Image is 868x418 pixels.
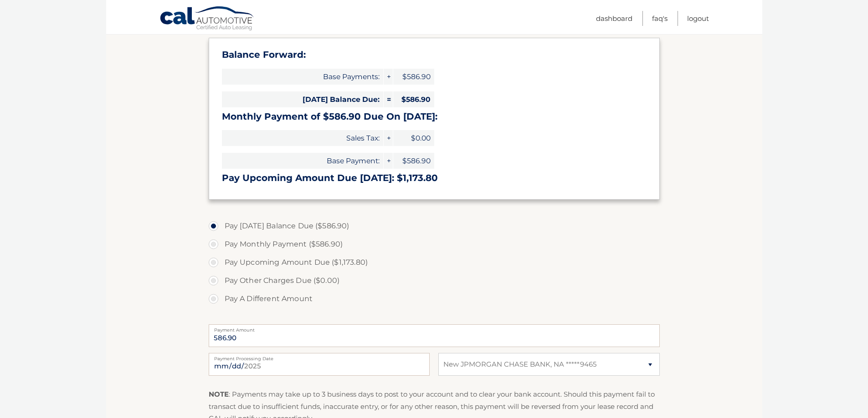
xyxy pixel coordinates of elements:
label: Pay [DATE] Balance Due ($586.90) [209,217,660,235]
span: = [384,91,393,107]
input: Payment Date [209,353,430,376]
input: Payment Amount [209,324,660,347]
span: Sales Tax: [222,130,383,146]
a: Cal Automotive [159,6,255,32]
label: Pay Upcoming Amount Due ($1,173.80) [209,253,660,272]
span: $586.90 [393,91,434,107]
label: Pay Other Charges Due ($0.00) [209,272,660,290]
label: Payment Processing Date [209,353,430,360]
label: Payment Amount [209,324,660,332]
span: + [384,130,393,146]
span: Base Payment: [222,153,383,169]
label: Pay A Different Amount [209,290,660,308]
span: $586.90 [393,153,434,169]
label: Pay Monthly Payment ($586.90) [209,235,660,253]
h3: Balance Forward: [222,49,647,60]
span: [DATE] Balance Due: [222,91,383,107]
span: $586.90 [393,69,434,85]
h3: Monthly Payment of $586.90 Due On [DATE]: [222,111,647,122]
span: $0.00 [393,130,434,146]
a: Dashboard [596,11,632,26]
span: + [384,69,393,85]
span: Base Payments: [222,69,383,85]
span: + [384,153,393,169]
a: Logout [687,11,709,26]
strong: NOTE [209,390,229,398]
a: FAQ's [652,11,668,26]
h3: Pay Upcoming Amount Due [DATE]: $1,173.80 [222,172,647,184]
